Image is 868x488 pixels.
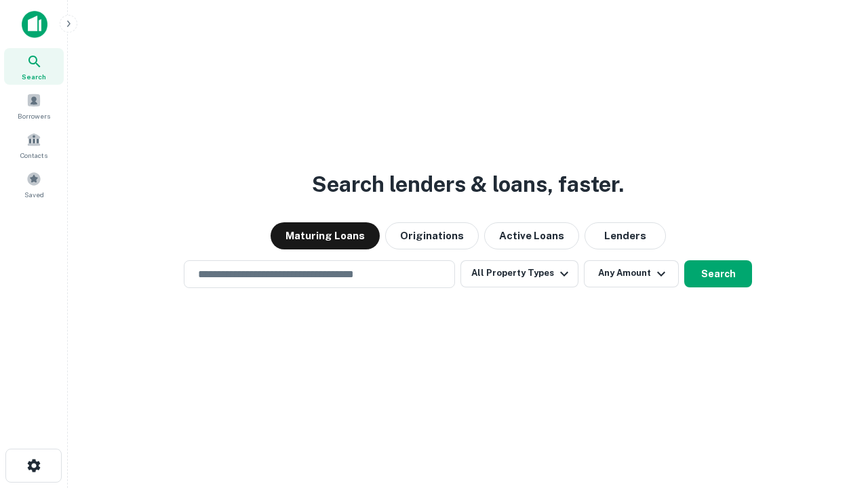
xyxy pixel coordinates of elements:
[585,222,666,249] button: Lenders
[684,260,752,287] button: Search
[271,222,380,249] button: Maturing Loans
[800,336,868,401] iframe: Chat Widget
[460,260,578,287] button: All Property Types
[22,71,46,82] span: Search
[18,110,50,121] span: Borrowers
[484,222,579,249] button: Active Loans
[4,87,64,124] a: Borrowers
[312,168,624,201] h3: Search lenders & loans, faster.
[385,222,479,249] button: Originations
[4,166,64,203] a: Saved
[4,127,64,163] a: Contacts
[20,150,47,161] span: Contacts
[22,11,47,38] img: capitalize-icon.png
[584,260,679,287] button: Any Amount
[4,48,64,85] a: Search
[24,189,44,200] span: Saved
